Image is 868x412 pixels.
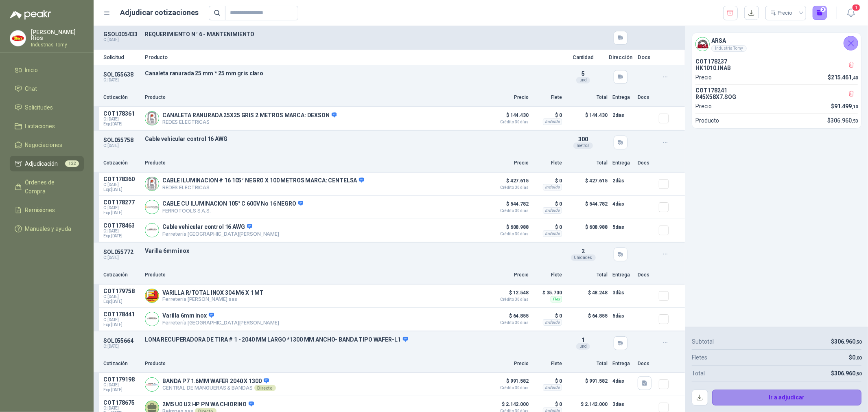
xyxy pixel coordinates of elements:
span: ,50 [852,118,858,124]
p: C: [DATE] [103,37,140,42]
span: Exp: [DATE] [103,210,140,215]
span: C: [DATE] [103,294,140,299]
span: Negociaciones [25,140,63,149]
a: Solicitudes [10,100,84,115]
span: 0 [852,354,861,361]
span: ,40 [852,75,858,81]
p: Total [567,94,608,101]
p: 4 días [612,199,633,209]
p: COT179198 [103,376,140,383]
p: CABLE CU ILUMINACION 105° C 600V No 16 NEGRO [162,200,303,208]
p: $ 544.782 [488,199,529,213]
p: $ [849,353,861,362]
p: GSOL005433 [103,31,140,37]
p: Solicitud [103,55,140,60]
div: Directo [254,385,276,391]
p: Cotización [103,360,140,368]
p: C: [DATE] [103,78,140,83]
p: COT178241 [695,87,858,94]
span: C: [DATE] [103,182,140,187]
span: Crédito 30 días [488,321,529,325]
a: Licitaciones [10,118,84,134]
p: $ [827,116,858,125]
p: Flete [533,94,562,101]
p: Entrega [612,94,633,101]
p: Entrega [612,271,633,279]
a: Adjudicación122 [10,156,84,171]
img: Company Logo [145,112,159,125]
p: Industrias Tomy [31,42,84,47]
p: HK1010.INAB [695,65,858,71]
p: Producto [145,360,483,368]
p: $ 0 [533,176,562,186]
p: Fletes [692,353,707,362]
p: COT179758 [103,288,140,294]
p: $ 0 [533,376,562,386]
span: ,50 [855,340,861,345]
p: Ferretería [GEOGRAPHIC_DATA][PERSON_NAME] [162,231,279,237]
p: LONA RECUPERADORA DE TIRA # 1 - 2040 MM LARGO *1300 MM ANCHO- BANDA TIPO WAFER-L1 [145,336,558,344]
p: Subtotal [692,337,714,346]
div: metros [573,142,593,149]
div: und [576,343,590,350]
img: Company Logo [145,177,159,191]
p: $ 0 [533,311,562,321]
p: COT178675 [103,399,140,406]
p: Producto [145,159,483,167]
p: Docs [638,94,654,101]
p: Precio [488,159,529,167]
p: Canaleta ranurada 25 mm * 25 mm gris claro [145,70,558,77]
p: $ 64.855 [567,311,608,327]
p: $ 991.582 [488,376,529,390]
img: Company Logo [145,289,159,302]
p: CENTRAL DE MANGUERAS & BANDAS [162,385,276,391]
span: 91.499 [834,103,858,110]
span: Inicio [25,66,38,75]
span: ,00 [855,355,861,361]
p: CANALETA RANURADA 25X25 GRIS 2 METROS MARCA: DEXSON [162,112,337,119]
p: Producto [145,94,483,101]
span: Licitaciones [25,122,55,131]
p: $ 608.988 [567,222,608,239]
p: Precio [695,102,712,111]
button: 2 [813,6,827,20]
p: SOL055758 [103,137,140,143]
p: Cotización [103,94,140,101]
span: Remisiones [25,206,55,215]
p: $ 427.615 [488,176,529,190]
p: REQUERIMIENTO N° 6 - MANTENIMIENTO [145,31,558,37]
p: VARILLA R/TOTAL INOX 304 M6 X 1 MT [162,289,264,296]
span: 2 [582,248,585,254]
span: Crédito 30 días [488,386,529,390]
p: Precio [488,360,529,368]
span: Órdenes de Compra [25,178,76,196]
p: C: [DATE] [103,255,140,260]
h1: Adjudicar cotizaciones [120,7,199,18]
span: 306.960 [834,370,861,377]
button: 1 [844,6,858,20]
span: 306.960 [834,338,861,345]
p: Dirección [608,55,633,60]
p: CABLE ILUMINACION # 16 105° NEGRO X 100 METROS MARCA: CENTELSA [162,177,364,184]
p: 4 días [612,376,633,386]
p: $ 35.700 [533,288,562,298]
span: 300 [578,136,588,142]
p: BANDA P7 1.6MM WAFER 2040 X 1300 [162,378,276,385]
p: C: [DATE] [103,143,140,148]
p: $ 427.615 [567,176,608,192]
p: 2 días [612,176,633,186]
a: Negociaciones [10,137,84,153]
p: $ 0 [533,110,562,120]
p: 3 días [612,399,633,409]
div: Company LogoARSAIndustria Tomy [692,33,861,55]
h4: ARSA [711,36,747,45]
span: Crédito 30 días [488,232,529,236]
span: ,50 [855,371,861,377]
p: Flete [533,360,562,368]
p: $ [831,102,858,111]
p: Ferretería [PERSON_NAME] sas [162,296,264,302]
span: Solicitudes [25,103,53,112]
p: $ 544.782 [567,199,608,215]
span: 1 [852,4,861,11]
p: 5 días [612,222,633,232]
